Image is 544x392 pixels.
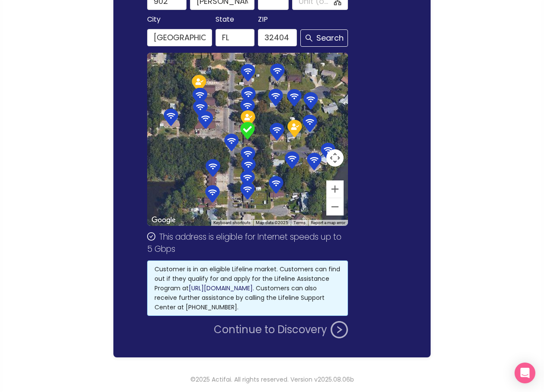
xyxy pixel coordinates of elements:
[326,198,344,215] button: Zoom out
[216,13,234,26] span: State
[311,220,345,225] a: Report a map error
[258,13,268,26] span: ZIP
[189,284,253,292] a: [URL][DOMAIN_NAME]
[515,363,535,383] div: Open Intercom Messenger
[149,215,178,226] img: Google
[216,29,254,46] input: FL
[147,13,161,26] span: City
[300,29,348,47] button: Search
[293,220,306,225] a: Terms
[155,265,340,312] span: Customer is in an eligible Lifeline market. Customers can find out if they qualify for and apply ...
[147,232,155,241] span: check-circle
[214,321,348,338] button: Continue to Discovery
[256,220,288,225] span: Map data ©2025
[258,29,297,46] input: 32404
[213,220,251,226] button: Keyboard shortcuts
[149,215,178,226] a: Open this area in Google Maps (opens a new window)
[147,231,341,255] span: This address is eligible for Internet speeds up to 5 Gbps
[147,29,212,46] input: Panama City
[326,149,344,167] button: Map camera controls
[326,180,344,198] button: Zoom in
